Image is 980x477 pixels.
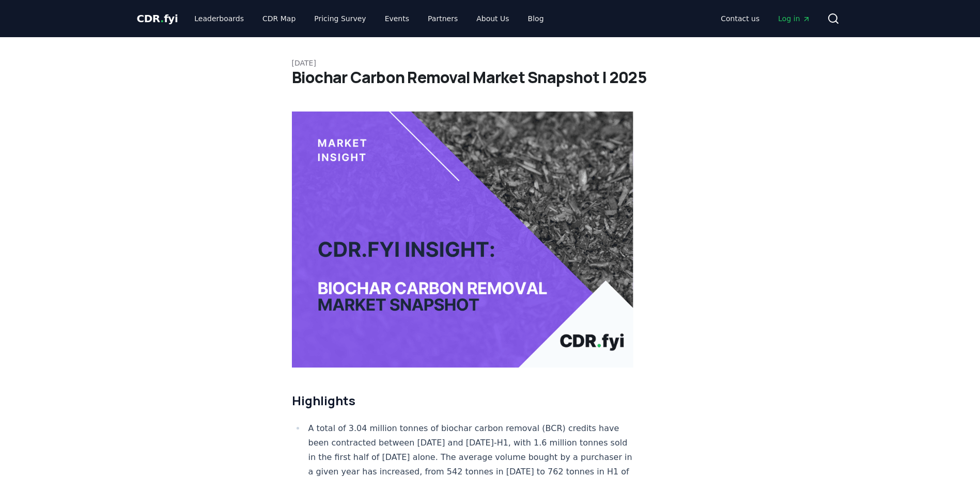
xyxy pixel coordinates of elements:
[520,9,552,28] a: Blog
[306,9,374,28] a: Pricing Survey
[137,11,178,26] a: CDR.fyi
[186,9,252,28] a: Leaderboards
[419,9,466,28] a: Partners
[292,112,634,368] img: blog post image
[292,58,689,68] p: [DATE]
[292,68,689,87] h1: Biochar Carbon Removal Market Snapshot | 2025
[712,9,818,28] nav: Main
[468,9,517,28] a: About Us
[712,9,768,28] a: Contact us
[254,9,304,28] a: CDR Map
[377,9,417,28] a: Events
[770,9,818,28] a: Log in
[137,12,178,25] span: CDR fyi
[292,392,634,409] h2: Highlights
[778,13,810,24] span: Log in
[186,9,552,28] nav: Main
[160,12,164,25] span: .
